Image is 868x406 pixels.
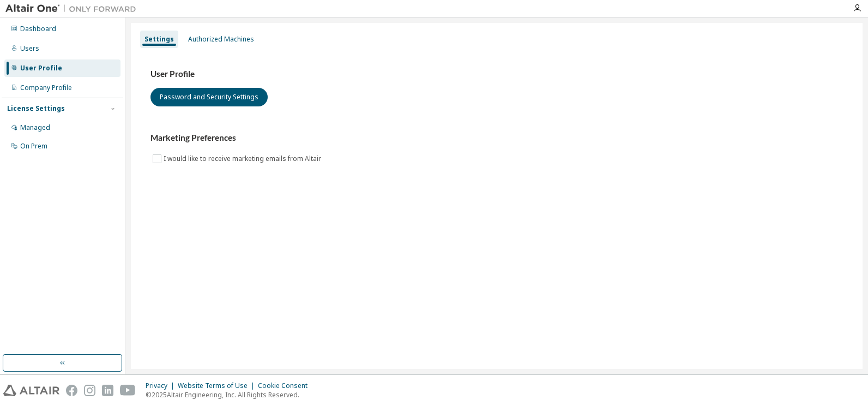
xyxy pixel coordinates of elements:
div: Company Profile [20,83,72,92]
img: altair_logo.svg [3,385,59,396]
div: Settings [144,35,174,44]
div: Privacy [146,381,178,390]
div: Users [20,44,39,53]
img: youtube.svg [120,385,136,396]
img: linkedin.svg [102,385,113,396]
div: On Prem [20,142,47,151]
button: Password and Security Settings [150,88,268,106]
div: Dashboard [20,25,56,33]
p: © 2025 Altair Engineering, Inc. All Rights Reserved. [146,390,314,399]
div: Cookie Consent [258,381,314,390]
h3: Marketing Preferences [150,133,843,144]
img: instagram.svg [84,385,95,396]
div: Managed [20,123,50,132]
div: Authorized Machines [188,35,254,44]
img: facebook.svg [66,385,77,396]
h3: User Profile [150,69,843,80]
img: Altair One [5,3,142,14]
div: Website Terms of Use [178,381,258,390]
div: User Profile [20,64,62,73]
div: License Settings [7,104,65,113]
label: I would like to receive marketing emails from Altair [164,152,323,165]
